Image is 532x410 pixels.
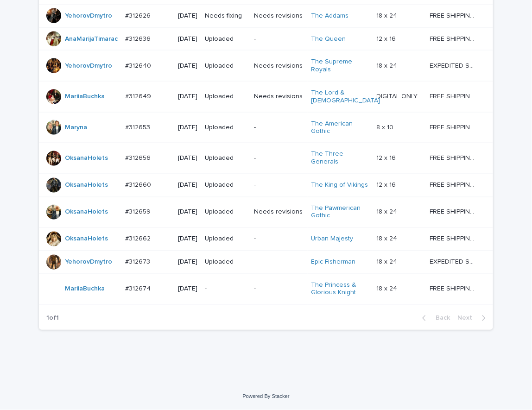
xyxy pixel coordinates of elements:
p: Uploaded [205,35,247,43]
a: Urban Majesty [311,235,354,243]
a: Epic Fisherman [311,259,356,266]
p: FREE SHIPPING - preview in 1-2 business days, after your approval delivery will take 5-10 b.d. [430,207,480,216]
p: FREE SHIPPING - preview in 1-2 business days, after your approval delivery will take 5-10 b.d. [430,153,480,163]
p: [DATE] [178,285,197,293]
p: 1 of 1 [39,307,66,330]
p: - [254,35,304,43]
p: 18 x 24 [377,284,399,293]
p: #312656 [125,153,152,163]
p: #312674 [125,284,152,293]
p: Needs revisions [254,12,304,20]
tr: AnaMarijaTimarac #312636#312636 [DATE]Uploaded-The Queen 12 x 1612 x 16 FREE SHIPPING - preview i... [39,27,493,50]
a: The American Gothic [311,120,369,136]
a: The King of Vikings [311,182,368,189]
p: #312660 [125,180,153,189]
p: [DATE] [178,12,197,20]
p: Uploaded [205,93,247,101]
p: Uploaded [205,208,247,216]
a: The Three Generals [311,151,369,166]
p: 12 x 16 [377,180,398,189]
tr: Maryna #312653#312653 [DATE]Uploaded-The American Gothic 8 x 108 x 10 FREE SHIPPING - preview in ... [39,112,493,143]
a: Maryna [65,124,87,132]
span: Back [430,315,450,322]
p: [DATE] [178,182,197,189]
p: 8 x 10 [377,122,396,132]
p: - [254,124,304,132]
tr: YehorovDmytro #312626#312626 [DATE]Needs fixingNeeds revisionsThe Addams 18 x 2418 x 24 FREE SHIP... [39,4,493,27]
p: - [254,235,304,243]
span: Next [457,315,478,322]
p: [DATE] [178,124,197,132]
p: #312649 [125,91,153,101]
p: Uploaded [205,259,247,266]
button: Next [454,314,493,322]
p: - [254,285,304,293]
p: 12 x 16 [377,33,398,43]
p: Uploaded [205,155,247,163]
p: DIGITAL ONLY [377,91,420,101]
p: FREE SHIPPING - preview in 1-2 business days, after your approval delivery will take 5-10 b.d. [430,233,480,243]
a: MariiaBuchka [65,285,105,293]
a: OksanaHolets [65,182,108,189]
a: Powered By Stacker [242,394,289,399]
a: The Supreme Royals [311,58,369,74]
p: - [205,285,247,293]
p: 18 x 24 [377,60,399,70]
a: YehorovDmytro [65,12,112,20]
a: YehorovDmytro [65,62,112,70]
p: FREE SHIPPING - preview in 1-2 business days, after your approval delivery will take 5-10 b.d. [430,122,480,132]
p: Uploaded [205,124,247,132]
tr: OksanaHolets #312660#312660 [DATE]Uploaded-The King of Vikings 12 x 1612 x 16 FREE SHIPPING - pre... [39,174,493,197]
p: 18 x 24 [377,10,399,20]
p: [DATE] [178,155,197,163]
p: 18 x 24 [377,257,399,266]
p: - [254,259,304,266]
tr: OksanaHolets #312662#312662 [DATE]Uploaded-Urban Majesty 18 x 2418 x 24 FREE SHIPPING - preview i... [39,228,493,251]
p: #312636 [125,33,152,43]
p: FREE SHIPPING - preview in 1-2 business days, after your approval delivery will take 5-10 b.d. [430,10,480,20]
a: The Queen [311,35,346,43]
p: [DATE] [178,235,197,243]
p: - [254,155,304,163]
p: Uploaded [205,182,247,189]
p: 18 x 24 [377,233,399,243]
p: FREE SHIPPING - preview in 1-2 business days, after your approval delivery will take 5-10 b.d. [430,180,480,189]
p: EXPEDITED SHIPPING - preview in 1 business day; delivery up to 5 business days after your approval. [430,257,480,266]
a: MariiaBuchka [65,93,105,101]
p: Needs revisions [254,62,304,70]
tr: OksanaHolets #312656#312656 [DATE]Uploaded-The Three Generals 12 x 1612 x 16 FREE SHIPPING - prev... [39,143,493,174]
p: #312659 [125,207,152,216]
p: Needs revisions [254,93,304,101]
p: - [254,182,304,189]
p: FREE SHIPPING - preview in 1-2 business days, after your approval delivery will take 5-10 b.d. [430,33,480,43]
tr: YehorovDmytro #312673#312673 [DATE]Uploaded-Epic Fisherman 18 x 2418 x 24 EXPEDITED SHIPPING - pr... [39,251,493,274]
a: The Princess & Glorious Knight [311,282,369,297]
p: [DATE] [178,93,197,101]
tr: MariiaBuchka #312674#312674 [DATE]--The Princess & Glorious Knight 18 x 2418 x 24 FREE SHIPPING -... [39,274,493,305]
p: #312640 [125,60,153,70]
a: The Lord & [DEMOGRAPHIC_DATA] [311,89,380,105]
p: [DATE] [178,35,197,43]
tr: YehorovDmytro #312640#312640 [DATE]UploadedNeeds revisionsThe Supreme Royals 18 x 2418 x 24 EXPED... [39,50,493,82]
a: OksanaHolets [65,208,108,216]
a: The Addams [311,12,349,20]
a: The Pawmerican Gothic [311,205,369,221]
p: #312653 [125,122,152,132]
p: [DATE] [178,62,197,70]
a: YehorovDmytro [65,259,112,266]
a: OksanaHolets [65,155,108,163]
p: Uploaded [205,235,247,243]
p: 18 x 24 [377,207,399,216]
p: [DATE] [178,259,197,266]
p: EXPEDITED SHIPPING - preview in 1 business day; delivery up to 5 business days after your approval. [430,60,480,70]
tr: MariiaBuchka #312649#312649 [DATE]UploadedNeeds revisionsThe Lord & [DEMOGRAPHIC_DATA] DIGITAL ON... [39,81,493,112]
p: [DATE] [178,208,197,216]
p: FREE SHIPPING - preview in 1-2 business days, after your approval delivery will take 5-10 b.d. [430,91,480,101]
p: FREE SHIPPING - preview in 1-2 business days, after your approval delivery will take 5-10 b.d. [430,284,480,293]
p: Needs fixing [205,12,247,20]
p: #312662 [125,233,152,243]
p: Uploaded [205,62,247,70]
p: #312626 [125,10,152,20]
a: AnaMarijaTimarac [65,35,118,43]
p: Needs revisions [254,208,304,216]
